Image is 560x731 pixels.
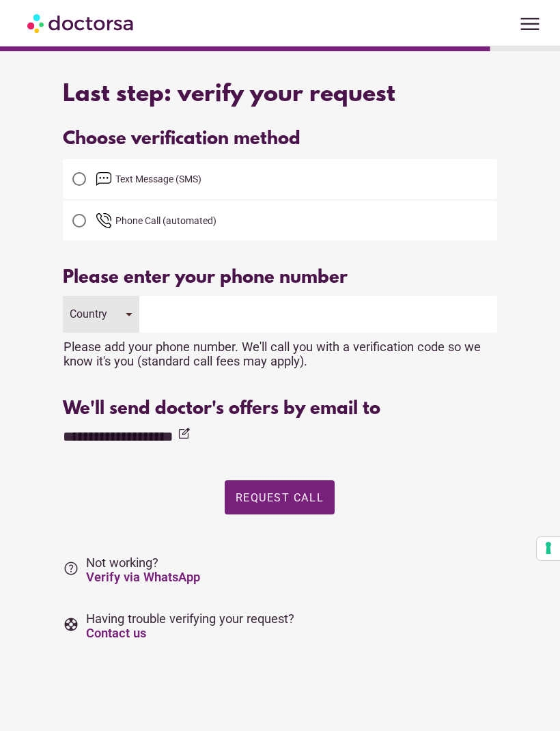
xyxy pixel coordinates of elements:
[63,81,496,109] div: Last step: verify your request
[63,399,496,420] div: We'll send doctor's offers by email to
[63,333,496,368] div: Please add your phone number. We'll call you with a verification code so we know it's you (standa...
[96,171,112,187] img: email
[63,268,496,289] div: Please enter your phone number
[236,491,324,504] span: Request Call
[86,555,200,584] span: Not working?
[86,611,294,640] span: Having trouble verifying your request?
[115,215,216,226] span: Phone Call (automated)
[63,129,496,150] div: Choose verification method
[115,174,201,184] span: Text Message (SMS)
[96,212,112,229] img: phone
[63,560,79,577] i: help
[537,537,560,560] button: Your consent preferences for tracking technologies
[86,570,200,584] a: Verify via WhatsApp
[63,616,79,633] i: support
[225,480,335,514] button: Request Call
[70,307,111,320] div: Country
[86,626,146,640] a: Contact us
[517,11,543,37] span: menu
[177,427,191,441] i: edit_square
[27,8,135,38] img: Doctorsa.com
